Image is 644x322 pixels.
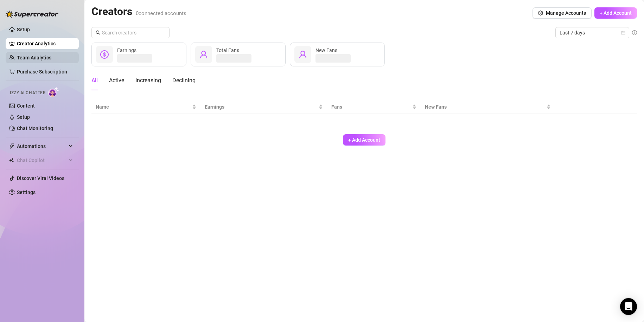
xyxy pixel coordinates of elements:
[343,134,385,146] button: + Add Account
[17,141,67,152] span: Automations
[91,100,200,114] th: Name
[48,87,59,97] img: AI Chatter
[91,5,186,18] h2: Creators
[96,103,191,111] span: Name
[216,47,239,53] span: Total Fans
[299,50,307,59] span: user
[17,55,51,60] a: Team Analytics
[546,10,586,16] span: Manage Accounts
[136,10,186,17] span: 0 connected accounts
[91,76,98,85] div: All
[200,100,327,114] th: Earnings
[10,90,45,96] span: Izzy AI Chatter
[17,103,35,109] a: Content
[327,100,421,114] th: Fans
[109,76,124,85] div: Active
[17,189,36,195] a: Settings
[560,27,625,38] span: Last 7 days
[594,7,637,19] button: + Add Account
[348,137,380,143] span: + Add Account
[538,11,543,15] span: setting
[621,31,625,35] span: calendar
[9,158,14,163] img: Chat Copilot
[205,103,317,111] span: Earnings
[17,175,64,181] a: Discover Viral Videos
[425,103,545,111] span: New Fans
[9,143,15,149] span: thunderbolt
[533,7,592,19] button: Manage Accounts
[632,30,637,35] span: info-circle
[17,125,53,131] a: Chat Monitoring
[172,76,196,85] div: Declining
[135,76,161,85] div: Increasing
[331,103,411,111] span: Fans
[6,11,58,18] img: logo-BBDzfeDw.svg
[17,155,67,166] span: Chat Copilot
[117,47,136,53] span: Earnings
[600,10,632,16] span: + Add Account
[17,27,30,32] a: Setup
[100,50,109,59] span: dollar-circle
[17,69,67,75] a: Purchase Subscription
[96,30,101,35] span: search
[102,29,160,37] input: Search creators
[315,47,337,53] span: New Fans
[620,298,637,315] div: Open Intercom Messenger
[17,38,73,49] a: Creator Analytics
[199,50,208,59] span: user
[421,100,555,114] th: New Fans
[17,114,30,120] a: Setup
